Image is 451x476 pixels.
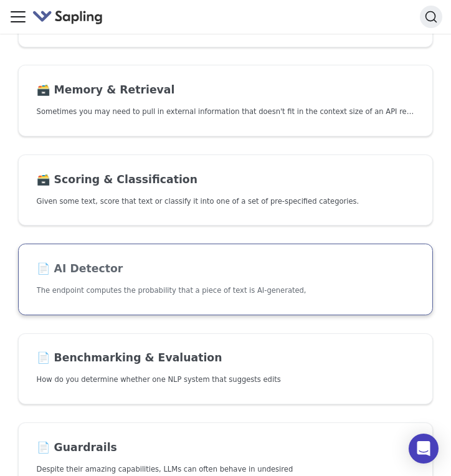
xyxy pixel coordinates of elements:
[37,262,415,276] h2: AI Detector
[9,7,27,26] button: Toggle navigation bar
[37,374,415,386] p: How do you determine whether one NLP system that suggests edits
[409,434,439,464] div: Open Intercom Messenger
[37,464,415,475] p: Despite their amazing capabilities, LLMs can often behave in undesired
[37,173,415,187] h2: Scoring & Classification
[32,8,108,26] a: Sapling.ai
[37,106,415,118] p: Sometimes you may need to pull in external information that doesn't fit in the context size of an...
[420,6,442,28] button: Search (Command+K)
[37,196,415,207] p: Given some text, score that text or classify it into one of a set of pre-specified categories.
[37,285,415,297] p: The endpoint computes the probability that a piece of text is AI-generated,
[18,333,433,405] a: 📄️ Benchmarking & EvaluationHow do you determine whether one NLP system that suggests edits
[18,244,433,315] a: 📄️ AI DetectorThe endpoint computes the probability that a piece of text is AI-generated,
[37,441,415,455] h2: Guardrails
[37,83,415,97] h2: Memory & Retrieval
[18,65,433,136] a: 🗃️ Memory & RetrievalSometimes you may need to pull in external information that doesn't fit in t...
[32,8,103,26] img: Sapling.ai
[37,351,415,365] h2: Benchmarking & Evaluation
[18,155,433,226] a: 🗃️ Scoring & ClassificationGiven some text, score that text or classify it into one of a set of p...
